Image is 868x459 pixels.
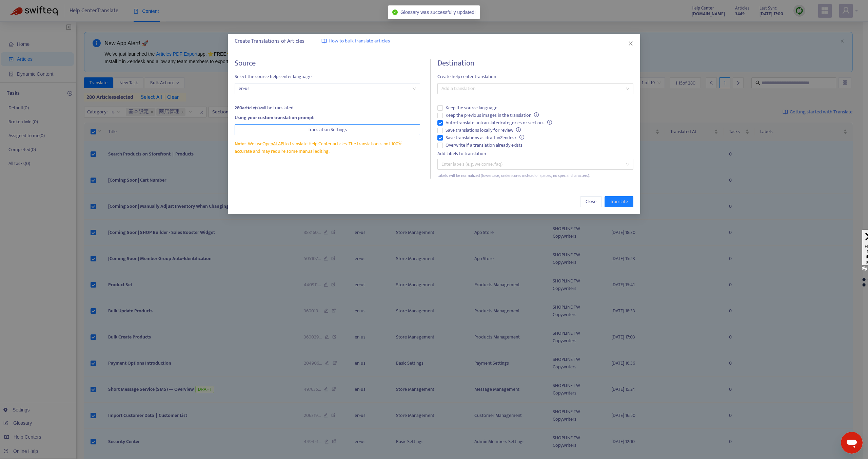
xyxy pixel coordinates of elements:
[235,140,245,148] span: Note:
[547,120,552,125] span: info-circle
[437,150,633,158] div: Add labels to translation
[235,37,634,45] div: Create Translations of Articles
[580,196,602,207] button: Close
[235,104,420,112] div: will be translated
[443,112,541,119] span: Keep the previous images in the translation
[443,134,527,142] span: Save translations as draft in Zendesk
[443,142,525,149] span: Overwrite if a translation already exists
[437,172,633,179] div: Labels will be normalized (lowercase, underscores instead of spaces, no special characters).
[235,124,420,135] button: Translation Settings
[627,40,634,47] button: Close
[516,127,521,132] span: info-circle
[437,59,633,68] h4: Destination
[437,73,633,80] span: Create help center translation
[235,73,420,80] span: Select the source help center language
[235,104,260,112] strong: 280 article(s)
[443,127,524,134] span: Save translations locally for review
[321,37,390,45] a: How to bulk translate articles
[519,135,524,140] span: info-circle
[308,126,347,133] span: Translation Settings
[321,38,327,44] img: image-link
[586,198,596,205] span: Close
[235,59,420,68] h4: Source
[534,112,539,117] span: info-circle
[235,140,420,155] div: We use to translate Help Center articles. The translation is not 100% accurate and may require so...
[628,41,633,46] span: close
[262,140,284,148] a: OpenAI API
[329,37,390,45] span: How to bulk translate articles
[239,84,416,94] span: en-us
[443,104,500,112] span: Keep the source language
[443,119,555,127] span: Auto-translate untranslated categories or sections
[235,114,420,122] div: Using your custom translation prompt
[400,10,476,15] span: Glossary was successfully updated!
[392,10,398,15] span: check-circle
[605,196,633,207] button: Translate
[841,432,863,454] iframe: メッセージングウィンドウを開くボタン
